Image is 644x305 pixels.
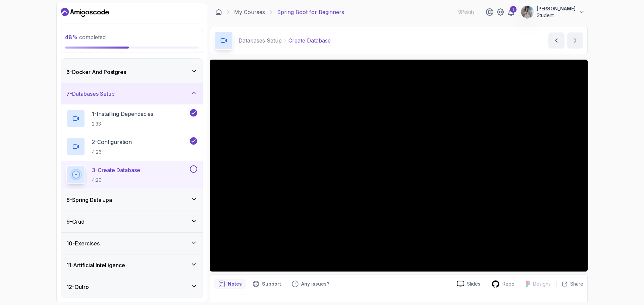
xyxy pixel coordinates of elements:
button: Support button [249,279,285,289]
h3: 7 - Databases Setup [66,90,115,98]
button: next content [567,32,583,49]
p: Any issues? [301,281,329,287]
span: completed [65,34,106,41]
a: Dashboard [215,9,222,15]
p: 2 - Configuration [92,138,132,146]
p: 1 - Installing Dependecies [92,110,153,118]
button: 2-Configuration4:26 [66,137,197,156]
button: Share [556,281,583,287]
a: Slides [451,281,486,288]
button: 7-Databases Setup [61,83,203,104]
button: 10-Exercises [61,233,203,254]
p: Share [570,281,583,287]
a: Dashboard [61,7,109,18]
button: 9-Crud [61,211,203,232]
h3: 6 - Docker And Postgres [66,68,126,76]
p: 4:20 [92,177,140,183]
p: Support [262,281,281,287]
p: 2:33 [92,121,153,127]
p: Slides [467,281,480,287]
p: Designs [533,281,551,287]
a: 1 [507,8,515,16]
p: [PERSON_NAME] [537,5,576,12]
p: Notes [228,281,242,287]
h3: 10 - Exercises [66,239,100,247]
p: 4:26 [92,149,132,155]
button: 3-Create Database4:20 [66,165,197,184]
p: Databases Setup [238,36,282,45]
button: 1-Installing Dependecies2:33 [66,109,197,128]
img: user profile image [521,6,534,18]
button: 6-Docker And Postgres [61,61,203,83]
button: 12-Outro [61,276,203,298]
p: Create Database [288,36,331,45]
span: 48 % [65,34,78,41]
p: 9 Points [458,9,475,15]
h3: 9 - Crud [66,218,85,226]
div: 1 [510,6,517,13]
p: 3 - Create Database [92,166,140,174]
button: notes button [214,279,246,289]
button: user profile image[PERSON_NAME]Student [521,5,585,19]
button: 8-Spring Data Jpa [61,189,203,211]
iframe: 3 - Create Database [210,60,588,272]
p: Spring Boot for Beginners [277,8,344,16]
p: Repo [502,281,515,287]
button: Feedback button [288,279,333,289]
p: Student [537,12,576,19]
h3: 12 - Outro [66,283,89,291]
button: 11-Artificial Intelligence [61,254,203,276]
a: My Courses [234,8,265,16]
button: previous content [548,32,565,49]
h3: 11 - Artificial Intelligence [66,261,125,269]
a: Repo [486,280,520,288]
h3: 8 - Spring Data Jpa [66,196,112,204]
